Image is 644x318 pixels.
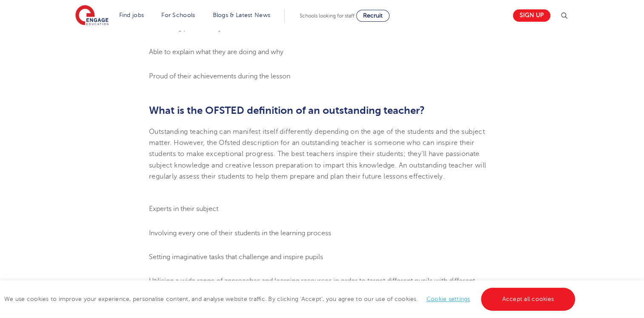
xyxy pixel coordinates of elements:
[149,229,331,237] span: Involving every one of their students in the learning process
[149,253,323,261] span: Setting imaginative tasks that challenge and inspire pupils
[149,104,425,116] span: What is the OFSTED definition of an outstanding teacher?
[149,277,475,296] span: Utilising a wide range of approaches and learning resources in order to target different pupils w...
[300,13,355,19] span: Schools looking for staff
[426,296,470,302] a: Cookie settings
[75,5,109,26] img: Engage Education
[149,72,290,80] span: Proud of their achievements during the lesson
[161,12,195,18] a: For Schools
[119,12,144,18] a: Find jobs
[149,48,283,56] span: Able to explain what they are doing and why
[363,12,383,19] span: Recruit
[149,128,486,180] span: Outstanding teaching can manifest itself differently depending on the age of the students and the...
[481,288,575,311] a: Accept all cookies
[213,12,271,18] a: Blogs & Latest News
[149,205,218,213] span: Experts in their subject
[356,10,389,22] a: Recruit
[513,9,550,22] a: Sign up
[4,296,577,302] span: We use cookies to improve your experience, personalise content, and analyse website traffic. By c...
